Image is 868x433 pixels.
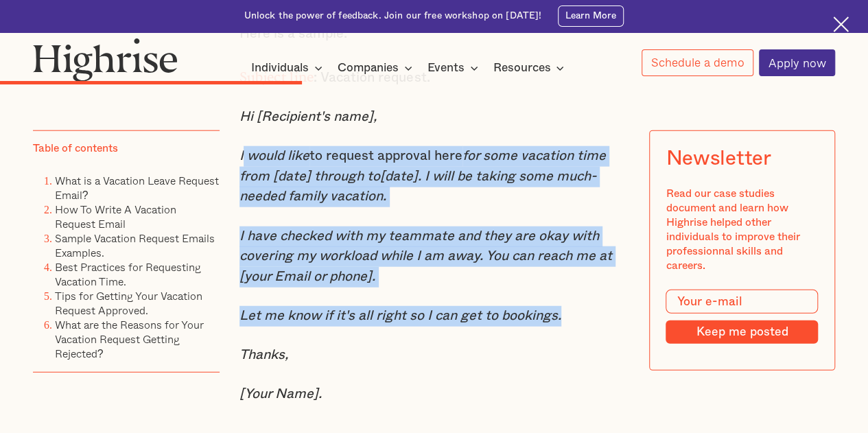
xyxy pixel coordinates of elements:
em: I would like [239,149,309,163]
div: Newsletter [666,147,771,170]
div: Unlock the power of feedback. Join our free workshop on [DATE]! [244,10,542,23]
div: Companies [338,60,417,76]
a: How To Write A Vacation Request Email [55,201,176,232]
a: Apply now [759,49,835,76]
em: Thanks, [239,348,288,362]
div: Events [427,60,482,76]
form: Modal Form [666,290,818,344]
div: Individuals [251,60,309,76]
div: Events [427,60,465,76]
input: Your e-mail [666,290,818,314]
em: I have checked with my teammate and they are okay with covering my workload while I am away. You ... [239,229,612,283]
a: What is a Vacation Leave Request Email? [55,172,219,203]
a: What are the Reasons for Your Vacation Request Getting Rejected? [55,316,204,362]
em: Let me know if it's all right so I can get to bookings. [239,309,561,323]
div: Resources [493,60,568,76]
a: Sample Vacation Request Emails Examples. [55,230,215,261]
div: Table of contents [33,141,118,156]
a: Best Practices for Requesting Vacation Time. [55,259,201,290]
em: [Your Name]. [239,387,322,401]
img: Highrise logo [33,38,178,82]
div: Resources [493,60,550,76]
em: Hi [Recipient's name], [239,110,377,124]
em: for some vacation time from [date] through to[date]. I will be taking some much-needed family vac... [239,149,606,203]
p: to request approval here [239,146,629,207]
div: Read our case studies document and learn how Highrise helped other individuals to improve their p... [666,187,818,273]
input: Keep me posted [666,320,818,343]
a: Learn More [558,5,624,27]
div: Companies [338,60,399,76]
div: Individuals [251,60,327,76]
img: Cross icon [833,16,849,32]
a: Tips for Getting Your Vacation Request Approved. [55,288,202,318]
a: Schedule a demo [642,49,753,76]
